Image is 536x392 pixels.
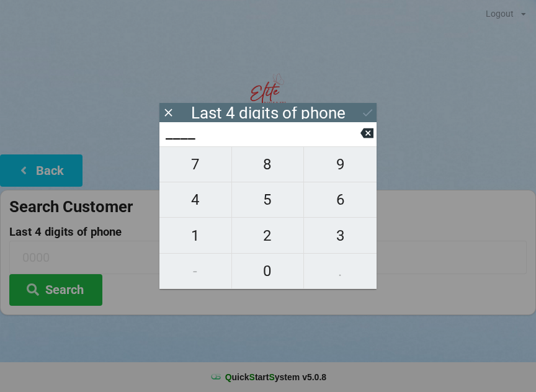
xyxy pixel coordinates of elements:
button: 8 [232,146,305,182]
span: 2 [232,223,304,249]
button: 2 [232,218,305,253]
button: 4 [159,182,232,218]
button: 7 [159,146,232,182]
button: 6 [304,182,377,218]
span: 4 [159,187,231,213]
button: 1 [159,218,232,253]
button: 9 [304,146,377,182]
button: 3 [304,218,377,253]
button: 5 [232,182,305,218]
span: 9 [304,151,377,177]
span: 3 [304,223,377,249]
button: 0 [232,254,305,289]
span: 8 [232,151,304,177]
span: 6 [304,187,377,213]
span: 7 [159,151,231,177]
div: Last 4 digits of phone [191,107,346,119]
span: 5 [232,187,304,213]
span: 0 [232,258,304,284]
span: 1 [159,223,231,249]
